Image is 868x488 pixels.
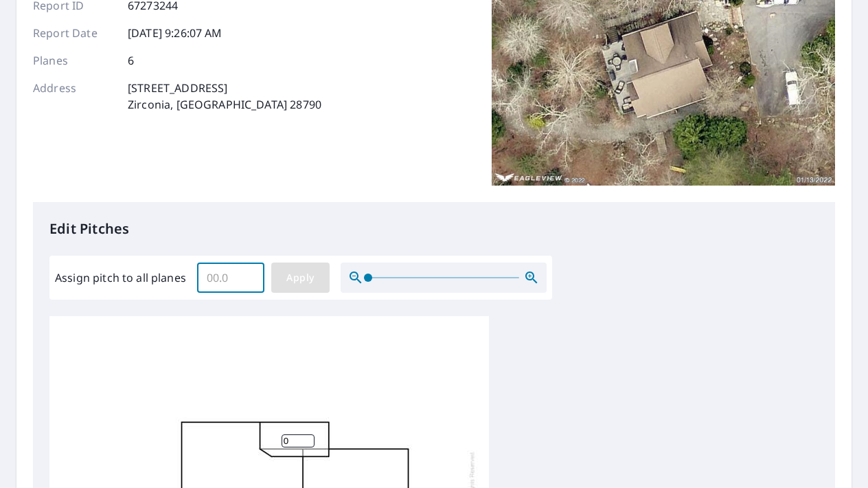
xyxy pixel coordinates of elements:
[271,263,330,293] button: Apply
[282,269,319,287] span: Apply
[33,80,115,113] p: Address
[197,258,264,297] input: 00.0
[128,52,134,69] p: 6
[55,269,186,286] label: Assign pitch to all planes
[128,80,321,113] p: [STREET_ADDRESS] Zirconia, [GEOGRAPHIC_DATA] 28790
[128,25,222,41] p: [DATE] 9:26:07 AM
[49,219,819,239] p: Edit Pitches
[33,25,115,41] p: Report Date
[33,52,115,69] p: Planes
